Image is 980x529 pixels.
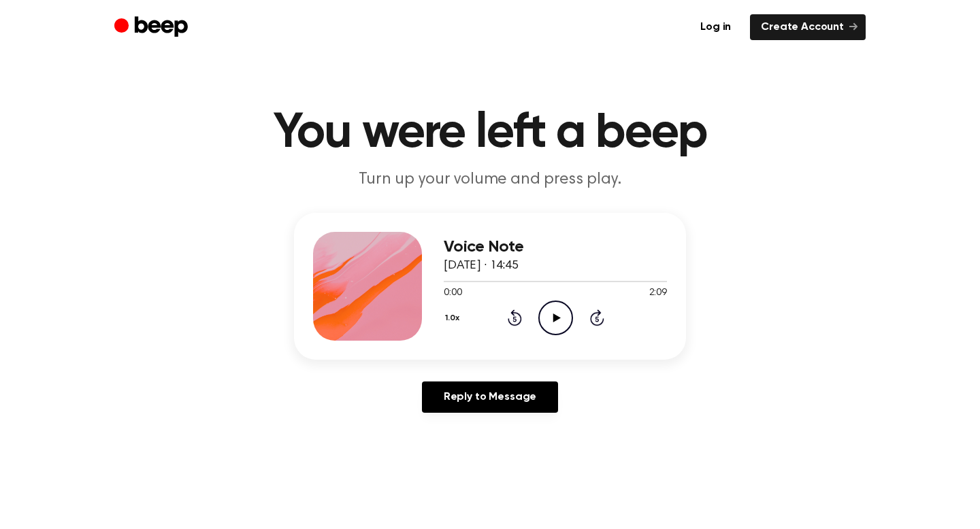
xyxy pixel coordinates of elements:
[444,260,519,272] span: [DATE] · 14:45
[142,109,838,158] h1: You were left a beep
[444,238,667,256] h3: Voice Note
[444,286,461,301] span: 0:00
[649,286,667,301] span: 2:09
[114,14,191,41] a: Beep
[229,169,751,191] p: Turn up your volume and press play.
[689,14,742,40] a: Log in
[444,307,465,330] button: 1.0x
[422,381,558,413] a: Reply to Message
[750,14,866,40] a: Create Account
